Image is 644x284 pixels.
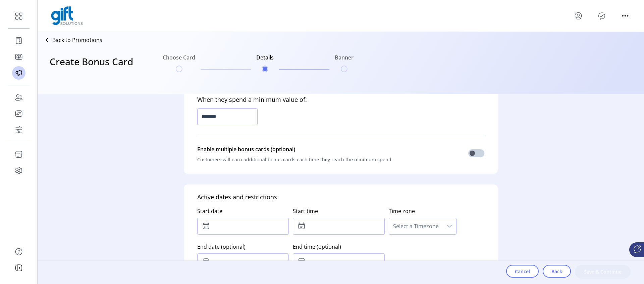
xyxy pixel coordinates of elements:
p: Customers will earn additional bonus cards each time they reach the minimum spend. [197,153,393,166]
p: Enable multiple bonus cards (optional) [197,145,393,153]
label: End date (optional) [197,240,289,253]
span: Select a Timezone [389,218,443,234]
button: Publisher Panel [596,10,607,21]
label: End time (optional) [293,240,384,253]
button: menu [620,10,631,21]
button: menu [573,10,584,21]
h3: Create Bonus Card [50,54,133,82]
h6: Details [256,53,274,66]
span: Cancel [515,268,530,275]
button: Back [543,265,571,278]
span: Back [551,268,562,275]
div: dropdown trigger [443,218,456,234]
p: Back to Promotions [52,36,102,44]
label: Time zone [389,204,484,218]
img: logo [51,6,83,25]
label: Start time [293,204,384,218]
label: Start date [197,204,289,218]
h5: When they spend a minimum value of: [197,91,307,107]
h5: Active dates and restrictions [197,193,277,202]
button: Cancel [506,265,539,278]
